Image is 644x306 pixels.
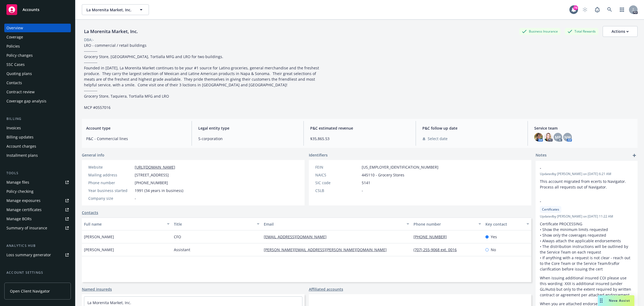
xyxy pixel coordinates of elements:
[264,247,391,252] a: [PERSON_NAME][EMAIL_ADDRESS][PERSON_NAME][DOMAIN_NAME]
[82,210,98,215] a: Contacts
[264,234,331,239] a: [EMAIL_ADDRESS][DOMAIN_NAME]
[262,218,411,230] button: Email
[4,151,71,160] a: Installment plans
[4,215,71,223] a: Manage BORs
[86,136,185,141] span: P&C - Commercial lines
[4,69,71,78] a: Quoting plans
[491,234,497,240] span: Yes
[603,26,638,37] button: Actions
[88,180,133,186] div: Phone number
[198,136,297,141] span: S-corporation
[82,286,112,292] a: Named insureds
[362,180,370,186] span: 5141
[422,125,521,131] span: P&C follow up date
[88,195,133,201] div: Company size
[6,69,32,78] div: Quoting plans
[84,43,320,110] span: LRO - commercial / retail buildings ---------- Grocery Store, [GEOGRAPHIC_DATA], Tortialla MFG an...
[23,8,39,12] span: Accounts
[362,188,363,193] span: -
[6,60,25,69] div: SSC Cases
[544,133,552,141] img: photo
[540,179,627,190] span: This account migrated from ecerts to Navigator. Process all requests out of Navigator.
[540,172,633,176] span: Updated by [PERSON_NAME] on [DATE] 6:21 AM
[540,198,619,204] span: -
[598,295,634,306] button: Nova Assist
[309,286,343,292] a: Affiliated accounts
[411,218,483,230] button: Phone number
[4,2,71,17] a: Accounts
[4,170,71,176] div: Tools
[6,277,30,286] div: Service team
[6,224,47,232] div: Summary of insurance
[4,51,71,60] a: Policy changes
[198,125,297,131] span: Legal entity type
[135,188,183,193] span: 1991 (34 years in business)
[4,205,71,214] a: Manage certificates
[414,221,475,227] div: Phone number
[6,187,34,196] div: Policy checking
[609,298,630,303] span: Nova Assist
[4,270,71,275] div: Account settings
[135,165,175,170] a: [URL][DOMAIN_NAME]
[82,218,172,230] button: Full name
[483,218,531,230] button: Key contact
[174,221,254,227] div: Title
[6,79,22,87] div: Contacts
[491,247,496,252] span: No
[4,88,71,96] a: Contract review
[485,221,523,227] div: Key contact
[84,37,94,42] div: DBA: -
[612,26,629,37] div: Actions
[4,33,71,41] a: Coverage
[4,79,71,87] a: Contacts
[4,133,71,141] a: Billing updates
[6,205,42,214] div: Manage certificates
[4,60,71,69] a: SSC Cases
[4,196,71,205] a: Manage exposures
[4,251,71,259] a: Loss summary generator
[4,42,71,51] a: Policies
[573,5,578,10] div: 79
[362,164,438,170] span: [US_EMPLOYER_IDENTIFICATION_NUMBER]
[315,172,360,178] div: NAICS
[536,161,638,194] div: -Updatedby [PERSON_NAME] on [DATE] 6:21 AMThis account migrated from ecerts to Navigator. Process...
[565,28,598,35] div: Total Rewards
[540,165,619,171] span: -
[174,247,190,252] span: Assistant
[10,288,50,294] span: Open Client Navigator
[6,196,41,205] div: Manage exposures
[4,142,71,151] a: Account charges
[4,224,71,232] a: Summary of insurance
[87,300,131,305] a: La Morenita Market, Inc.
[6,251,51,259] div: Loss summary generator
[540,214,633,219] span: Updated by [PERSON_NAME] on [DATE] 11:22 AM
[542,207,559,212] span: Certificates
[264,221,403,227] div: Email
[315,164,360,170] div: FEIN
[555,134,561,140] span: MP
[598,295,605,306] div: Drag to move
[4,277,71,286] a: Service team
[6,97,46,105] div: Coverage gap analysis
[309,152,328,158] span: Identifiers
[6,24,23,32] div: Overview
[534,125,633,131] span: Service team
[135,172,169,178] span: [STREET_ADDRESS]
[6,88,35,96] div: Contract review
[86,7,133,13] span: La Morenita Market, Inc.
[6,124,21,132] div: Invoices
[6,178,29,187] div: Manage files
[310,136,409,141] span: $35,865.53
[86,125,185,131] span: Account type
[6,42,20,51] div: Policies
[135,195,136,201] span: -
[617,4,627,15] a: Switch app
[4,178,71,187] a: Manage files
[6,33,23,41] div: Coverage
[4,97,71,105] a: Coverage gap analysis
[4,243,71,248] div: Analytics hub
[4,124,71,132] a: Invoices
[536,152,547,159] span: Notes
[534,133,543,141] img: photo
